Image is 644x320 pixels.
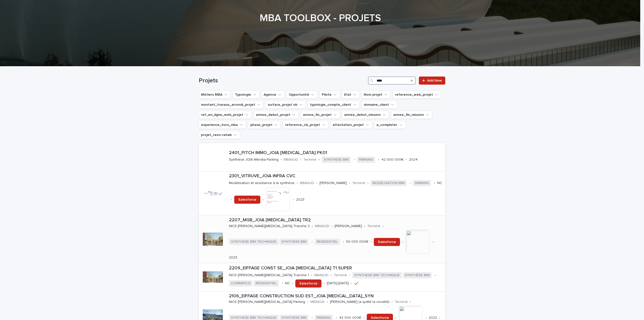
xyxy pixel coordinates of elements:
p: • [292,281,293,286]
p: • [351,281,352,286]
span: Salesforce [238,198,256,201]
span: SYNTHESE BIM TECHNIQUE [229,239,278,245]
p: • [439,316,440,320]
p: • [293,198,294,202]
a: Salesforce [374,238,400,246]
p: [PERSON_NAME] [335,224,362,228]
button: Métiers MBA [199,91,231,99]
a: Add New [419,77,445,85]
button: a_completer [374,121,406,129]
button: ref_en_ligne_web_projet [199,111,252,119]
p: • [300,158,301,162]
p: 2209_EIFFAGE CONST SE_JOIA [MEDICAL_DATA] T1 SUPER [229,266,443,271]
p: • [282,281,283,286]
p: • [434,181,435,185]
p: • [316,181,317,185]
p: Terminé [352,181,365,185]
button: Opportunité [287,91,317,99]
button: typologie_compte_client [308,101,359,109]
p: • [231,198,232,202]
button: Nom projet [361,91,391,99]
button: phase_projet [248,121,281,129]
button: experience_hors_mba [199,121,246,129]
p: NICE [PERSON_NAME][MEDICAL_DATA] Tranche 1 [229,273,309,277]
p: • [395,316,396,320]
h1: Projets [199,77,366,84]
p: MBASUD [300,181,314,185]
a: Salesforce [234,196,260,204]
p: • [307,300,308,304]
h1: MBA TOOLBOX - PROJETS [197,12,444,24]
p: 42 000 000€ [381,158,404,162]
span: Salesforce [299,282,317,285]
p: [PERSON_NAME] [319,181,347,185]
p: • [378,158,379,162]
p: • [311,273,312,277]
button: Agence [261,91,285,99]
a: 2401_PITCH IMMO_JOIA [MEDICAL_DATA] PK01Synthèse JOIA Méridia Parking•MBASUD•Terminé•SYNTHÈSE BIM... [199,143,445,171]
p: NC [437,181,442,185]
p: 2207_MGB_JOIA [MEDICAL_DATA] TR2 [229,218,443,223]
p: • [382,224,384,228]
p: • [336,316,337,320]
a: 2209_EIFFAGE CONST SE_JOIA [MEDICAL_DATA] T1 SUPERNICE [PERSON_NAME][MEDICAL_DATA] Tranche 1•MBAS... [199,263,445,292]
button: annee_debut_mission [342,111,389,119]
p: • [262,198,264,202]
p: • [297,181,298,185]
input: Search [368,77,416,85]
a: 2301_VITRUVE_JOIA INFRA CVCModélisation et assistance à la synthèse•MBASUD•[PERSON_NAME]•Terminé•... [199,171,445,216]
p: • [311,316,313,320]
button: reference_ok_projet [283,121,328,129]
p: • [318,158,320,162]
span: SYNTHESE BIM TECHNIQUE [352,272,402,278]
p: Modélisation et assistance à la synthèse [229,181,295,185]
p: • [425,316,427,320]
p: MBASUD [284,158,298,162]
p: Terminé [334,273,347,277]
a: Salesforce [295,279,321,288]
span: RÉSIDENTIEL [315,239,340,245]
p: • [354,158,355,162]
button: Etat [342,91,359,99]
p: Terminé [367,224,380,228]
p: • [349,273,350,277]
p: MBASUD [310,300,325,304]
span: RÉSIDENTIEL [254,280,279,287]
p: • [364,316,365,320]
button: annee_debut_projet [254,111,299,119]
p: 42 000 000€ [339,316,361,320]
span: PARKING [413,180,431,186]
p: • [410,300,411,304]
p: • [402,240,403,244]
button: domaine_client [361,101,397,109]
button: surface_projet nb [265,101,306,109]
p: 2106_EIFFAGE CONSTRUCTION SUD EST_JOIA [MEDICAL_DATA]_SYN [229,294,443,299]
button: annee_fin_projet [301,111,340,119]
p: • [349,181,350,185]
p: [PERSON_NAME] (a quitté la société) [330,300,389,304]
span: MODÉLISATION BIM [371,180,407,186]
p: • [343,240,344,244]
p: 2023 [229,256,237,260]
p: • [435,273,436,277]
span: SYNTHÈSE BIM [279,239,308,245]
p: • [367,181,369,185]
p: NICE [PERSON_NAME][MEDICAL_DATA] Parking [229,300,305,304]
p: NC [285,281,290,286]
p: 2024 [409,158,418,162]
p: • [364,224,365,228]
span: COMMERCE [229,280,253,287]
p: 50 000 000€ [346,240,369,244]
span: Salesforce [371,316,389,319]
span: Add New [427,79,442,82]
p: • [410,181,411,185]
button: projet_reno-rehab [199,131,240,139]
p: • [312,224,313,228]
span: Salesforce [378,240,396,244]
button: Typologie [233,91,259,99]
p: 2301_VITRUVE_JOIA INFRA CVC [229,173,443,179]
button: attestation_projet [330,121,372,129]
p: Terminé [395,300,408,304]
a: 2207_MGB_JOIA [MEDICAL_DATA] TR2NICE [PERSON_NAME][MEDICAL_DATA] Tranche 2•MBASUD•[PERSON_NAME]•T... [199,216,445,263]
p: • [371,240,372,244]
